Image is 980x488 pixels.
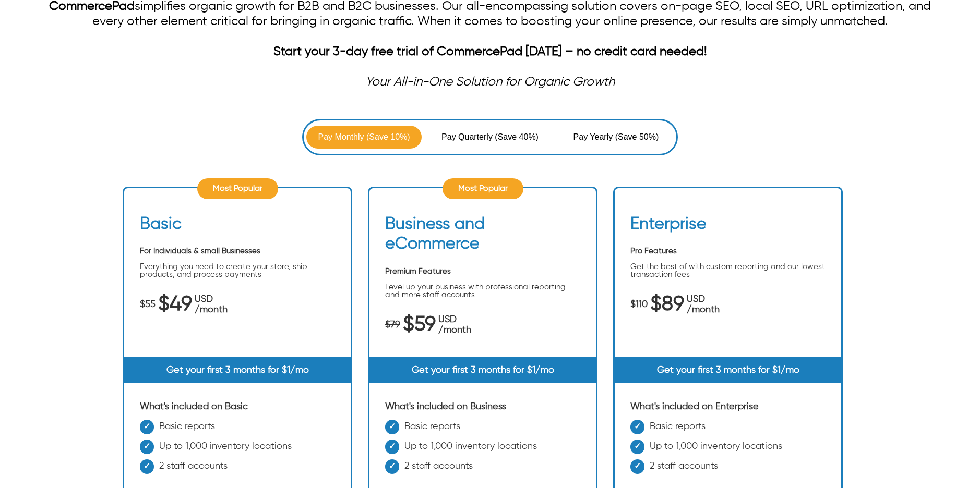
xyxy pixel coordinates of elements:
[273,45,707,58] strong: Start your 3-day free trial of CommercePad [DATE] – no credit card needed!
[306,126,422,149] button: Pay Monthly (Save 10%)
[441,131,495,143] span: Pay Quarterly
[140,247,335,255] p: For Individuals & small Businesses
[438,314,471,325] span: USD
[630,459,826,479] li: 2 staff accounts
[140,299,156,310] span: $55
[385,420,580,440] li: Basic reports
[385,440,580,459] li: Up to 1,000 inventory locations
[385,320,400,330] span: $79
[140,420,335,440] li: Basic reports
[197,178,278,199] div: Most Popular
[687,304,720,315] span: /month
[615,357,841,383] div: Get your first 3 months for $1/mo
[140,401,335,412] div: What's included on Basic
[369,357,596,383] div: Get your first 3 months for $1/mo
[438,325,471,335] span: /month
[318,131,367,143] span: Pay Monthly
[630,214,707,239] h2: Enterprise
[442,178,523,199] div: Most Popular
[630,263,826,278] p: Get the best of with custom reporting and our lowest transaction fees
[195,304,228,315] span: /month
[140,214,182,239] h2: Basic
[615,131,659,143] span: (Save 50%)
[630,420,826,440] li: Basic reports
[630,401,826,412] div: What's included on Enterprise
[140,459,335,479] li: 2 staff accounts
[195,294,228,304] span: USD
[366,131,410,143] span: (Save 10%)
[140,263,335,278] p: Everything you need to create your store, ship products, and process payments
[687,294,720,304] span: USD
[630,440,826,459] li: Up to 1,000 inventory locations
[630,247,826,255] p: Pro Features
[140,440,335,459] li: Up to 1,000 inventory locations
[403,320,436,330] span: $59
[385,283,580,299] p: Level up your business with professional reporting and more staff accounts
[650,299,684,310] span: $89
[385,401,580,412] div: What's included on Business
[630,299,648,310] span: $110
[158,299,192,310] span: $49
[385,459,580,479] li: 2 staff accounts
[385,214,580,260] h2: Business and eCommerce
[124,357,351,383] div: Get your first 3 months for $1/mo
[573,131,615,143] span: Pay Yearly
[385,267,580,275] p: Premium Features
[365,76,615,88] em: Your All-in-One Solution for Organic Growth
[432,126,547,149] button: Pay Quarterly (Save 40%)
[495,131,539,143] span: (Save 40%)
[558,126,674,149] button: Pay Yearly (Save 50%)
